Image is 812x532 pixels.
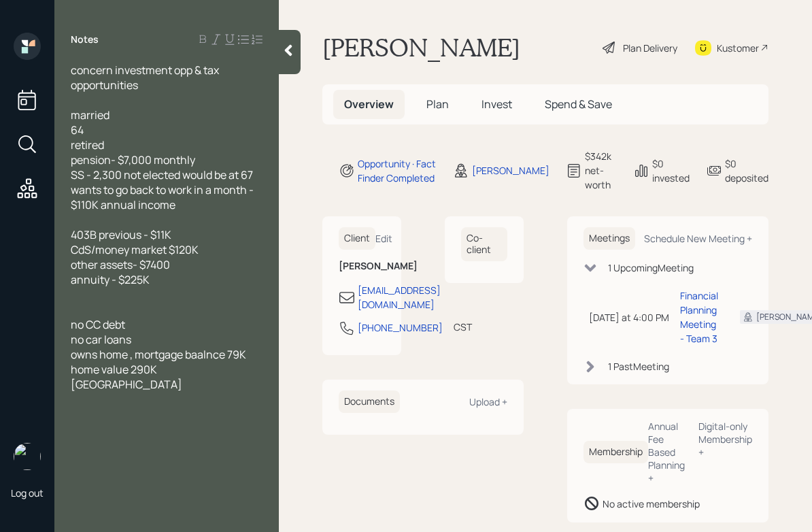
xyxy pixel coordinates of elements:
div: [PERSON_NAME] [472,163,549,178]
span: 403B previous - $11K CdS/money market $120K other assets- $7400 annuity - $225K [71,227,199,287]
h6: [PERSON_NAME] [339,261,385,272]
h6: Documents [339,390,400,413]
div: [EMAIL_ADDRESS][DOMAIN_NAME] [358,283,441,312]
span: Invest [481,97,512,112]
img: aleksandra-headshot.png [14,443,41,470]
div: [PHONE_NUMBER] [358,320,443,335]
div: 1 Upcoming Meeting [608,261,694,275]
div: Schedule New Meeting + [644,232,752,245]
span: Spend & Save [545,97,612,112]
span: concern investment opp & tax opportunities [71,63,221,93]
div: Financial Planning Meeting - Team 3 [680,288,718,346]
div: Digital-only Membership + [698,420,752,459]
h6: Client [339,227,375,250]
span: Overview [344,97,394,112]
h6: Co-client [461,227,507,261]
label: Notes [71,33,99,46]
h6: Meetings [583,227,635,250]
div: Kustomer [717,41,759,55]
div: No active membership [603,497,700,511]
div: Log out [11,486,44,499]
div: [DATE] at 4:00 PM [589,310,669,325]
div: Plan Delivery [623,41,677,55]
div: $0 deposited [725,156,768,185]
span: no CC debt no car loans owns home , mortgage baalnce 79K home value 290K [GEOGRAPHIC_DATA] [71,317,246,392]
div: Opportunity · Fact Finder Completed [358,156,437,185]
div: Upload + [469,395,507,408]
div: Edit [375,232,392,245]
div: Annual Fee Based Planning + [648,420,688,484]
div: $342k net-worth [585,149,617,192]
div: $0 invested [652,156,690,185]
span: Plan [426,97,449,112]
div: 1 Past Meeting [608,359,669,373]
h1: [PERSON_NAME] [322,33,520,63]
span: married 64 retired pension- $7,000 monthly SS - 2,300 not elected would be at 67 wants to go back... [71,107,256,212]
h6: Membership [583,441,648,463]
